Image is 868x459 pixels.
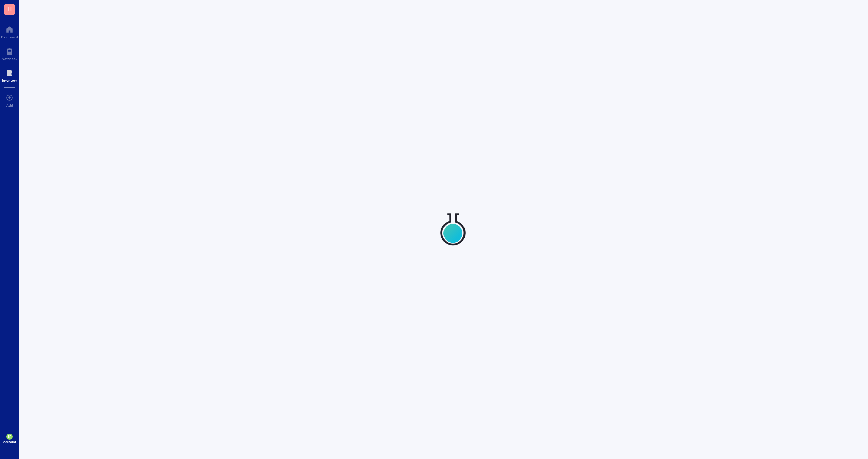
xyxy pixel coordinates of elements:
a: Dashboard [1,24,18,39]
a: Notebook [2,46,17,61]
div: Inventory [2,78,17,82]
span: H [7,4,12,13]
a: Inventory [2,68,17,82]
span: EP [8,435,11,438]
div: Account [3,440,16,444]
div: Dashboard [1,35,18,39]
div: Add [6,103,13,107]
div: Notebook [2,57,17,61]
